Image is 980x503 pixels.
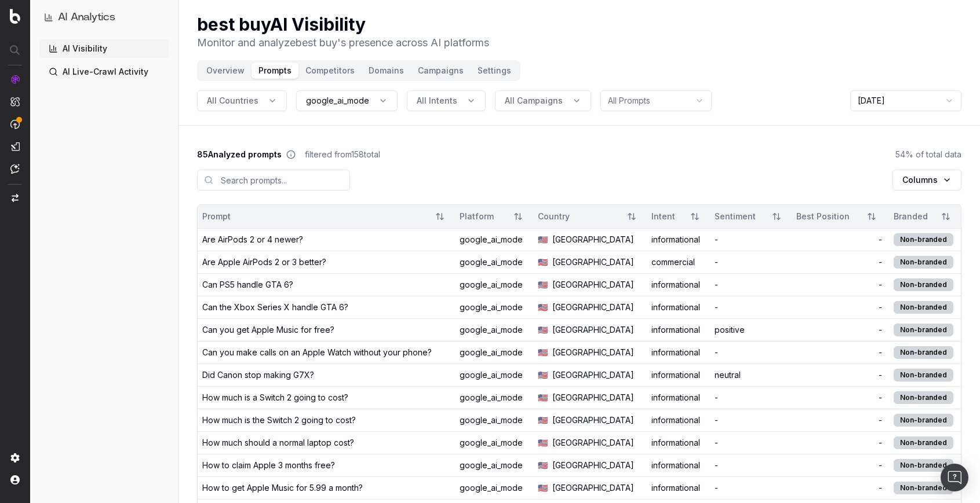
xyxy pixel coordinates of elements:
div: - [715,302,787,313]
span: filtered from 158 total [305,149,380,160]
div: - [715,460,787,471]
span: All Intents [417,95,457,107]
div: google_ai_mode [460,256,529,268]
div: - [715,234,787,245]
div: Open Intercom Messenger [941,464,968,491]
span: 🇺🇸 [538,279,548,291]
img: My account [10,475,20,484]
div: Non-branded [894,414,953,427]
div: google_ai_mode [460,392,529,403]
div: informational [651,482,705,494]
div: How much should a normal laptop cost? [202,437,354,449]
div: Non-branded [894,278,953,291]
div: Non-branded [894,256,953,269]
div: commercial [651,256,705,268]
div: How to get Apple Music for 5.99 a month? [202,482,363,494]
div: - [715,414,787,426]
div: Are Apple AirPods 2 or 3 better? [202,256,326,268]
span: 54 % of total data [895,149,961,160]
div: - [796,482,882,494]
div: Non-branded [894,346,953,359]
button: AI Analytics [44,9,164,25]
img: Analytics [10,75,20,84]
div: Sentiment [715,211,762,222]
a: AI Live-Crawl Activity [39,63,169,81]
div: Are AirPods 2 or 4 newer? [202,234,303,245]
div: informational [651,279,705,291]
img: Assist [10,164,20,174]
div: Can you get Apple Music for free? [202,324,334,336]
div: Country [538,211,617,222]
div: - [796,392,882,403]
button: Competitors [298,63,362,79]
div: Intent [651,211,680,222]
div: Non-branded [894,369,953,381]
button: Sort [621,206,642,227]
span: All Campaigns [505,95,563,107]
div: Did Canon stop making G7X? [202,369,314,381]
div: informational [651,369,705,381]
div: How much is a Switch 2 going to cost? [202,392,348,403]
span: google_ai_mode [306,95,369,107]
div: Prompt [202,211,425,222]
span: 🇺🇸 [538,369,548,381]
h1: best buy AI Visibility [197,14,489,35]
span: [GEOGRAPHIC_DATA] [552,279,634,291]
img: Switch project [12,194,19,202]
div: google_ai_mode [460,437,529,449]
div: - [715,437,787,449]
div: informational [651,392,705,403]
a: AI Visibility [39,39,169,58]
img: Botify logo [10,9,20,24]
div: google_ai_mode [460,347,529,358]
span: 🇺🇸 [538,437,548,449]
div: - [715,279,787,291]
div: informational [651,302,705,313]
div: - [796,324,882,336]
div: How much is the Switch 2 going to cost? [202,414,356,426]
button: Campaigns [411,63,471,79]
div: - [715,392,787,403]
span: 🇺🇸 [538,347,548,358]
div: informational [651,414,705,426]
button: Sort [684,206,705,227]
h1: AI Analytics [58,9,115,25]
span: 🇺🇸 [538,302,548,313]
span: All Countries [207,95,258,107]
img: Setting [10,453,20,462]
div: - [796,302,882,313]
div: google_ai_mode [460,460,529,471]
div: - [796,460,882,471]
div: Can you make calls on an Apple Watch without your phone? [202,347,432,358]
button: Columns [892,170,961,190]
div: google_ai_mode [460,369,529,381]
div: informational [651,437,705,449]
span: [GEOGRAPHIC_DATA] [552,302,634,313]
div: Non-branded [894,482,953,494]
div: - [796,369,882,381]
div: Best Position [796,211,857,222]
span: 85 Analyzed prompts [197,149,282,160]
button: Prompts [252,63,298,79]
button: Settings [471,63,518,79]
span: 🇺🇸 [538,324,548,336]
span: [GEOGRAPHIC_DATA] [552,392,634,403]
button: Sort [861,206,882,227]
span: 🇺🇸 [538,482,548,494]
span: 🇺🇸 [538,414,548,426]
div: neutral [715,369,787,381]
div: positive [715,324,787,336]
div: google_ai_mode [460,482,529,494]
div: google_ai_mode [460,302,529,313]
button: Overview [199,63,252,79]
div: google_ai_mode [460,279,529,291]
span: [GEOGRAPHIC_DATA] [552,437,634,449]
div: Non-branded [894,301,953,314]
span: [GEOGRAPHIC_DATA] [552,234,634,245]
div: informational [651,234,705,245]
span: [GEOGRAPHIC_DATA] [552,324,634,336]
div: google_ai_mode [460,324,529,336]
button: Sort [508,206,529,227]
div: Can the Xbox Series X handle GTA 6? [202,302,348,313]
span: [GEOGRAPHIC_DATA] [552,460,634,471]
